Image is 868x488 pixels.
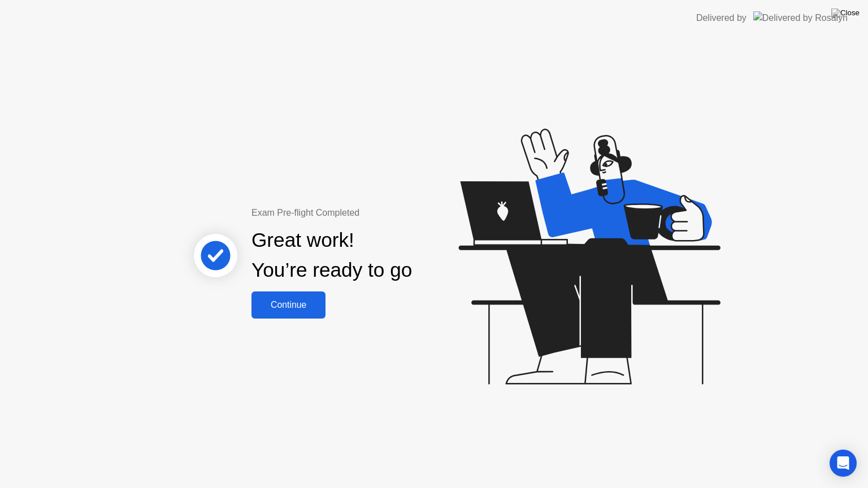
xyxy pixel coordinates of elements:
[251,206,485,220] div: Exam Pre-flight Completed
[255,300,322,310] div: Continue
[696,11,747,25] div: Delivered by
[830,450,857,477] div: Open Intercom Messenger
[251,225,412,285] div: Great work! You’re ready to go
[831,8,860,18] img: Close
[251,291,325,319] button: Continue
[753,11,848,24] img: Delivered by Rosalyn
